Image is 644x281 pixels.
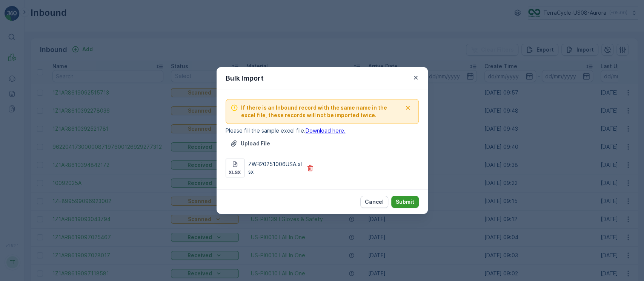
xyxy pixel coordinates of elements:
[396,198,414,206] p: Submit
[248,160,302,176] p: ZWB20251006USA.xlsx
[365,198,384,206] p: Cancel
[226,73,264,84] p: Bulk Import
[241,140,270,147] p: Upload File
[306,127,346,134] a: Download here.
[229,170,241,176] p: xlsx
[241,104,402,119] span: If there is an Inbound record with the same name in the excel file, these records will not be imp...
[226,127,419,134] p: Please fill the sample excel file.
[360,196,388,208] button: Cancel
[391,196,419,208] button: Submit
[226,137,275,150] button: Upload File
